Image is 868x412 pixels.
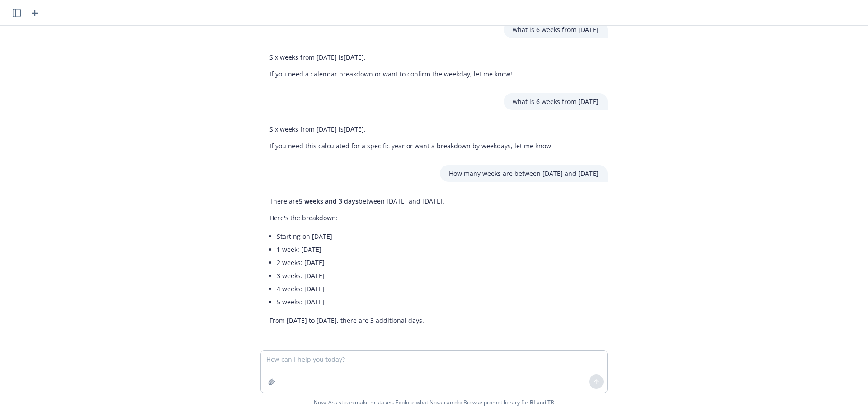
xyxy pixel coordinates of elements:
[277,243,444,256] li: 1 week: [DATE]
[344,53,364,62] span: [DATE]
[344,125,364,133] span: [DATE]
[269,213,444,223] p: Here's the breakdown:
[4,393,864,412] span: Nova Assist can make mistakes. Explore what Nova can do: Browse prompt library for and
[269,196,444,206] p: There are between [DATE] and [DATE].
[513,97,599,106] p: what is 6 weeks from [DATE]
[269,124,553,134] p: Six weeks from [DATE] is .
[547,398,554,406] a: TR
[269,316,444,325] p: From [DATE] to [DATE], there are 3 additional days.
[277,282,444,295] li: 4 weeks: [DATE]
[277,230,444,243] li: Starting on [DATE]
[449,169,599,178] p: How many weeks are between [DATE] and [DATE]
[269,69,512,79] p: If you need a calendar breakdown or want to confirm the weekday, let me know!
[530,398,535,406] a: BI
[277,295,444,308] li: 5 weeks: [DATE]
[269,141,553,151] p: If you need this calculated for a specific year or want a breakdown by weekdays, let me know!
[277,269,444,282] li: 3 weeks: [DATE]
[299,197,359,205] span: 5 weeks and 3 days
[277,256,444,269] li: 2 weeks: [DATE]
[513,25,599,34] p: what is 6 weeks from [DATE]
[269,52,512,62] p: Six weeks from [DATE] is .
